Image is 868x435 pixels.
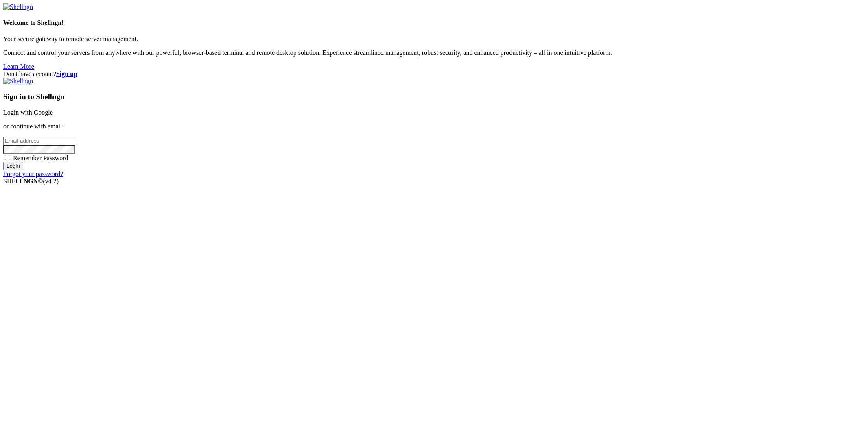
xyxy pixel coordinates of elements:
a: Login with Google [3,109,53,116]
p: or continue with email: [3,123,865,130]
input: Remember Password [5,155,10,160]
span: SHELL © [3,178,59,185]
div: Don't have account? [3,70,865,78]
span: 4.2.0 [43,178,59,185]
h3: Sign in to Shellngn [3,92,865,101]
img: Shellngn [3,3,33,11]
b: NGN [24,178,38,185]
p: Connect and control your servers from anywhere with our powerful, browser-based terminal and remo... [3,49,865,57]
a: Forgot your password? [3,170,63,177]
input: Login [3,162,23,170]
input: Email address [3,137,75,145]
h4: Welcome to Shellngn! [3,19,865,26]
img: Shellngn [3,78,33,85]
a: Learn More [3,63,34,70]
span: Remember Password [13,154,68,161]
p: Your secure gateway to remote server management. [3,35,865,43]
a: Sign up [56,70,77,77]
